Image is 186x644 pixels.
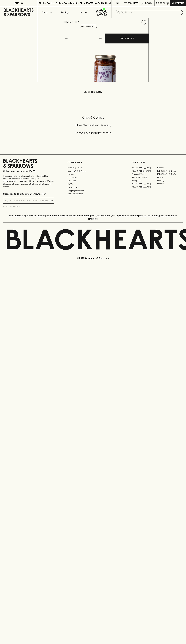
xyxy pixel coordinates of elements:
a: Terms & Conditions [68,192,119,195]
a: Contact Us [68,176,119,179]
p: 0 [167,2,168,4]
a: Tastings [56,6,74,18]
p: Sibling owned and run since [DATE] [3,170,54,173]
a: Fitzroy [157,176,183,179]
a: Shipping Information [68,189,119,192]
button: Add to wishlist [140,19,147,26]
a: SHOP [72,21,77,23]
button: Shop [37,6,56,18]
div: Call to action block [3,105,183,149]
p: It is against the law to sell or supply alcohol to, or to obtain alcohol on behalf of a person un... [3,175,54,188]
a: Stores [74,6,93,18]
a: Geelong [157,179,183,182]
p: Tastings [61,11,69,14]
h5: Click & Collect [3,115,183,120]
input: e.g. jane@blackheartsandsparrows.com.au [5,199,41,203]
button: Add to wishlist [80,25,97,28]
a: Careers [68,173,119,176]
strong: Liquor License #32064953 [29,180,54,182]
p: Stores [80,11,87,14]
p: Wishlist [128,2,138,5]
p: ADD TO CART [120,37,134,40]
p: Shop [42,11,47,14]
p: FIND US [14,2,23,5]
button: ADD TO CART [105,34,149,43]
p: Login [145,2,152,5]
a: Fitzroy North [132,179,157,182]
a: [GEOGRAPHIC_DATA] [157,169,183,173]
a: [GEOGRAPHIC_DATA] [132,166,157,169]
a: [GEOGRAPHIC_DATA] [157,173,183,176]
img: 29624.png [61,27,149,82]
a: [GEOGRAPHIC_DATA] [132,169,157,173]
a: Privacy Policy [68,186,119,189]
a: [GEOGRAPHIC_DATA] [132,185,157,188]
a: Prahran [157,182,183,185]
p: Loading products... [3,90,183,93]
p: We will never spam you [3,205,54,208]
a: Bottle Drop FAQ's [68,166,119,169]
button: SUBSCRIBE [41,198,54,203]
h5: Across Melbourne Metro [3,131,183,135]
h5: Uber Same-Day Delivery [3,123,183,127]
p: Subscribe to The Blackhearts Newsletter [3,192,54,195]
p: OUR STORES [132,161,183,164]
a: Brunswick West [132,173,157,176]
p: SUBSCRIBE [42,199,53,202]
input: Try "Pinot noir" [121,10,181,15]
p: $0.00 [156,2,162,5]
a: FAQ's [68,182,119,186]
a: Business & Bulk Gifting [68,169,119,173]
a: [GEOGRAPHIC_DATA] [132,182,157,185]
p: Checkout [172,2,184,5]
a: [PERSON_NAME] [132,176,157,179]
a: HOME [64,21,70,23]
p: Blackhearts & Sparrows acknowledges the traditional Custodians of land throughout [GEOGRAPHIC_DAT... [5,214,181,220]
a: Braddon [157,166,183,169]
p: OTHER AREAS [68,161,119,164]
a: Gift Cards [68,179,119,182]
